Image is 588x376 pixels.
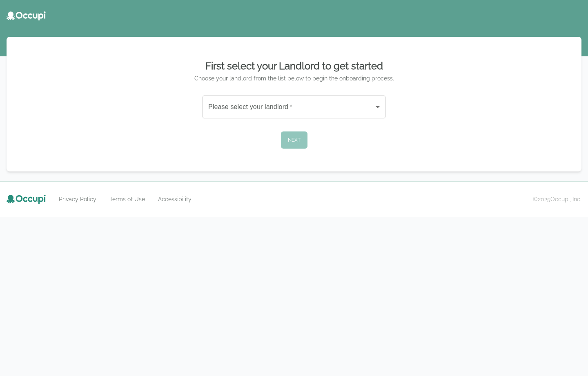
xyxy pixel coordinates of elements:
[16,74,572,82] p: Choose your landlord from the list below to begin the onboarding process.
[109,195,145,203] a: Terms of Use
[158,195,192,203] a: Accessibility
[59,195,96,203] a: Privacy Policy
[533,195,581,203] small: © 2025 Occupi, Inc.
[16,60,572,73] h2: First select your Landlord to get started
